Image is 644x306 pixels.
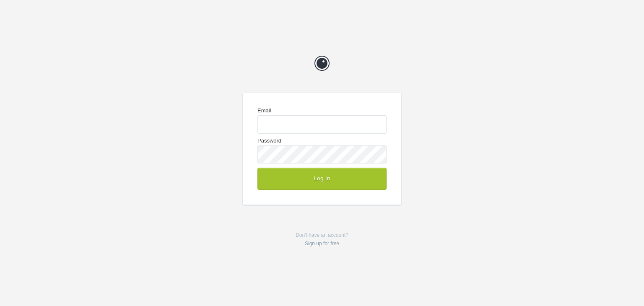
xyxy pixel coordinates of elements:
[257,145,387,163] input: Password
[257,168,387,189] button: Log In
[257,138,387,163] label: Password
[257,115,387,133] input: Email
[309,51,335,76] a: Prevue
[257,108,387,133] label: Email
[305,241,339,246] a: Sign up for free
[242,231,402,248] p: Don't have an account?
